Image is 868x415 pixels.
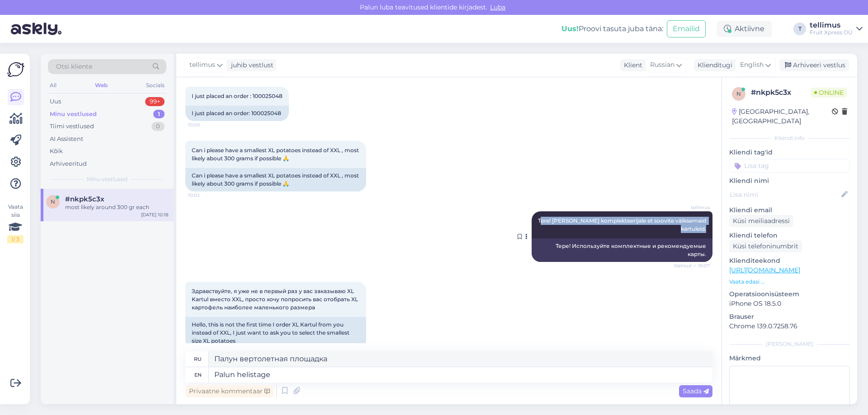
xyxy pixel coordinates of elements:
[194,367,202,382] div: en
[50,159,87,168] div: Arhiveeritud
[48,79,58,91] div: All
[729,354,850,363] p: Märkmed
[730,190,840,200] input: Lisa nimi
[729,159,850,173] input: Lisa tag
[561,23,663,34] div: Proovi tasuta juba täna:
[141,211,168,218] div: [DATE] 10:18
[740,60,764,70] span: English
[729,134,850,142] div: Kliendi info
[732,107,832,126] div: [GEOGRAPHIC_DATA], [GEOGRAPHIC_DATA]
[779,59,849,71] div: Arhiveeri vestlus
[729,256,850,266] p: Klienditeekond
[729,299,850,308] p: iPhone OS 18.5.0
[56,62,92,71] span: Otsi kliente
[50,147,63,156] div: Kõik
[810,22,863,36] a: tellimusFruit Xpress OÜ
[185,168,366,191] div: Can i please have a smallest XL potatoes instead of XXL , most likely about 300 grams if possible 🙏
[194,351,202,367] div: ru
[192,93,283,99] span: I just placed an order : 100025048
[729,231,850,240] p: Kliendi telefon
[683,387,709,395] span: Saada
[192,147,360,162] span: Can i please have a smallest XL potatoes instead of XXL , most likely about 300 grams if possible 🙏
[189,60,215,70] span: tellimus
[729,266,800,274] a: [URL][DOMAIN_NAME]
[751,87,811,98] div: # nkpk5c3x
[717,21,772,37] div: Aktiivne
[729,215,793,227] div: Küsi meiliaadressi
[185,106,289,121] div: I just placed an order: 100025048
[192,288,359,311] span: Здравствуйте, я уже не в первый раз у вас заказываю XL Kartul вместо XXL, просто хочу попросить в...
[145,97,165,106] div: 99+
[729,278,850,286] p: Vaata edasi ...
[650,60,675,70] span: Russian
[7,203,24,243] div: Vaata siia
[50,122,94,131] div: Tiimi vestlused
[811,88,847,98] span: Online
[209,367,712,382] textarea: Palun helistage
[729,322,850,331] p: Chrome 139.0.7258.76
[729,312,850,322] p: Brauser
[729,289,850,299] p: Operatsioonisüsteem
[729,240,802,252] div: Küsi telefoninumbrit
[694,61,732,70] div: Klienditugi
[561,24,579,33] b: Uus!
[50,135,83,144] div: AI Assistent
[50,110,97,119] div: Minu vestlused
[736,90,741,97] span: n
[93,79,109,91] div: Web
[793,23,806,35] div: T
[87,175,127,183] span: Minu vestlused
[674,262,710,269] span: Nähtud ✓ 10:07
[50,97,61,106] div: Uus
[729,176,850,186] p: Kliendi nimi
[209,351,712,367] textarea: Палун вертолетная площадка
[676,204,710,211] span: tellimus
[65,195,104,203] span: #nkpk5c3x
[729,148,850,157] p: Kliendi tag'id
[487,3,508,11] span: Luba
[810,22,853,29] div: tellimus
[667,20,706,37] button: Emailid
[729,340,850,348] div: [PERSON_NAME]
[188,121,222,128] span: 10:00
[538,217,708,232] span: Tere! [PERSON_NAME] komplekteerijale et soovite väiksemaid kartuleid.
[7,61,24,78] img: Askly Logo
[532,238,712,262] div: Тере! Используйте комплектные и рекомендуемые карты.
[185,385,274,397] div: Privaatne kommentaar
[188,192,222,199] span: 10:02
[151,122,165,131] div: 0
[153,110,165,119] div: 1
[620,61,642,70] div: Klient
[144,79,166,91] div: Socials
[7,235,24,243] div: 1 / 3
[51,198,55,205] span: n
[810,29,853,36] div: Fruit Xpress OÜ
[185,317,366,349] div: Hello, this is not the first time I order XL Kartul from you instead of XXL, I just want to ask y...
[227,61,274,70] div: juhib vestlust
[729,205,850,215] p: Kliendi email
[65,203,168,211] div: most likely around 300 gr each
